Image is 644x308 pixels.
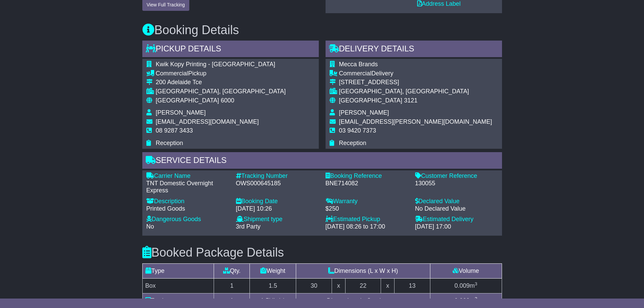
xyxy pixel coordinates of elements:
div: 130055 [415,180,498,187]
div: Customer Reference [415,172,498,180]
sup: 3 [475,281,477,286]
span: 08 9287 3433 [156,127,193,134]
div: [DATE] 08:26 to 17:00 [326,223,408,231]
div: Booking Date [236,198,319,205]
span: [GEOGRAPHIC_DATA] [339,97,402,104]
span: 03 9420 7373 [339,127,376,134]
div: Booking Reference [326,172,408,180]
td: 22 [345,279,381,293]
h3: Booked Package Details [142,246,502,259]
span: Commercial [156,70,188,77]
div: 200 Adelaide Tce [156,79,286,86]
div: Estimated Delivery [415,216,498,223]
div: Delivery [339,70,492,77]
div: Declared Value [415,198,498,205]
div: Carrier Name [146,172,229,180]
div: OWS000645185 [236,180,319,187]
td: 13 [394,279,430,293]
span: 3121 [404,97,418,104]
sup: 3 [475,296,477,301]
div: TNT Domestic Overnight Express [146,180,229,194]
div: BNE714082 [326,180,408,187]
div: Shipment type [236,216,319,223]
td: 1.5 [250,279,296,293]
td: Weight [250,264,296,279]
td: Volume [430,264,502,279]
td: Dimensions (L x W x H) [296,264,430,279]
span: [PERSON_NAME] [156,109,206,116]
h3: Booking Details [142,23,502,37]
span: Reception [156,140,183,146]
div: Warranty [326,198,408,205]
span: 0.009 [454,282,470,289]
td: Qty. [214,264,250,279]
td: m [430,279,502,293]
div: Estimated Pickup [326,216,408,223]
span: 0.009 [454,297,470,304]
span: Commercial [339,70,372,77]
span: 1.5 [261,297,269,304]
span: 6000 [221,97,234,104]
td: x [332,279,345,293]
td: 1 [214,279,250,293]
span: Mecca Brands [339,61,378,68]
div: Pickup Details [142,41,319,59]
div: [DATE] 17:00 [415,223,498,231]
div: No Declared Value [415,205,498,213]
div: [STREET_ADDRESS] [339,79,492,86]
span: [EMAIL_ADDRESS][PERSON_NAME][DOMAIN_NAME] [339,118,492,125]
div: Printed Goods [146,205,229,213]
div: [DATE] 10:26 [236,205,319,213]
div: Dangerous Goods [146,216,229,223]
div: $250 [326,205,408,213]
td: 30 [296,279,332,293]
div: [GEOGRAPHIC_DATA], [GEOGRAPHIC_DATA] [156,88,286,95]
div: [GEOGRAPHIC_DATA], [GEOGRAPHIC_DATA] [339,88,492,95]
div: Pickup [156,70,286,77]
span: [PERSON_NAME] [339,109,389,116]
div: Delivery Details [326,41,502,59]
td: Box [142,279,214,293]
span: Kwik Kopy Printing - [GEOGRAPHIC_DATA] [156,61,275,68]
td: Type [142,264,214,279]
span: Reception [339,140,366,146]
div: Service Details [142,152,502,170]
span: [GEOGRAPHIC_DATA] [156,97,219,104]
a: Address Label [417,0,461,7]
span: 3rd Party [236,223,261,230]
span: [EMAIL_ADDRESS][DOMAIN_NAME] [156,118,259,125]
div: Tracking Number [236,172,319,180]
td: x [381,279,394,293]
span: No [146,223,154,230]
div: Description [146,198,229,205]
